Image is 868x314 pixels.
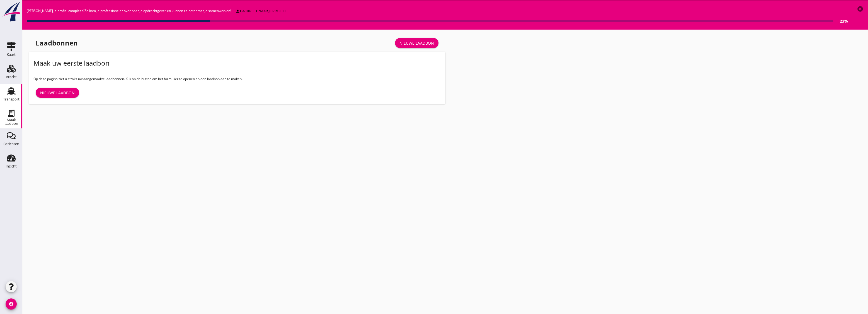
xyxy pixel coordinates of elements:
div: 23% [833,18,848,24]
div: Laadbonnen [36,39,78,47]
a: ga direct naar je profiel [233,7,289,15]
div: Kaart [7,53,16,56]
div: Vracht [6,75,17,79]
div: Inzicht [6,164,17,168]
div: Maak uw eerste laadbon [33,59,110,68]
a: Nieuwe laadbon [395,38,438,48]
img: logo-small.a267ee39.svg [1,1,21,22]
a: Nieuwe laadbon [36,88,79,98]
div: Transport [3,97,20,101]
i: person [236,9,240,13]
i: account_circle [6,298,17,310]
div: ga direct naar je profiel [236,8,287,14]
i: cancel [857,6,864,12]
div: Berichten [3,142,19,146]
p: Op deze pagina ziet u straks uw aangemaakte laadbonnen. Klik op de button om het formulier te ope... [33,76,441,82]
div: [PERSON_NAME] je profiel compleet! Zo kom je professioneler over naar je opdrachtgever en kunnen ... [27,6,848,25]
div: Nieuwe laadbon [399,40,434,46]
div: Nieuwe laadbon [40,90,75,96]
